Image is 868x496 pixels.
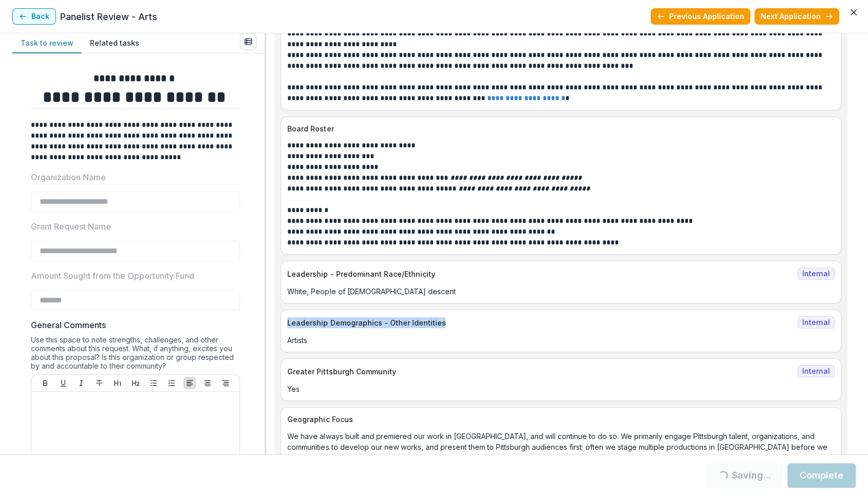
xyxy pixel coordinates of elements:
[93,377,105,389] button: Strike
[12,8,56,25] button: Back
[798,316,835,329] span: Internal
[287,317,793,328] p: Leadership Demographics - Other Identities
[787,463,856,488] button: Complete
[287,123,830,134] p: Board Roster
[845,4,862,21] button: Close
[12,33,82,53] button: Task to review
[240,33,256,50] button: View all reviews
[219,377,232,389] button: Align Right
[39,377,51,389] button: Bold
[130,377,142,389] button: Heading 2
[147,377,160,389] button: Bullet List
[287,286,835,297] p: White, People of [DEMOGRAPHIC_DATA] descent
[287,414,830,425] p: Geographic Focus
[82,33,147,53] button: Related tasks
[183,377,196,389] button: Align Left
[112,377,124,389] button: Heading 1
[31,171,106,183] p: Organization Name
[287,384,835,394] p: Yes
[60,10,157,24] p: Panelist Review - Arts
[754,8,839,25] button: Next Application
[706,463,783,488] button: Saving...
[31,335,240,374] div: Use this space to note strengths, challenges, and other comments about this request. What, if any...
[651,8,750,25] button: Previous Application
[287,269,793,279] p: Leadership - Predominant Race/Ethnicity
[798,268,835,280] span: Internal
[287,366,793,377] p: Greater Pittsburgh Community
[31,220,111,233] p: Grant Request Name
[165,377,178,389] button: Ordered List
[31,270,194,282] p: Amount Sought from the Opportunity Fund
[31,319,106,331] p: General Comments
[57,377,69,389] button: Underline
[75,377,87,389] button: Italicize
[201,377,214,389] button: Align Center
[798,365,835,377] span: Internal
[287,335,835,346] p: Artists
